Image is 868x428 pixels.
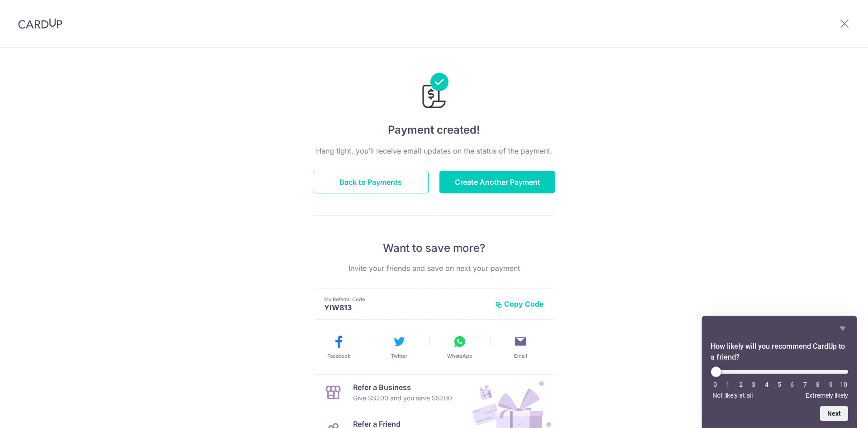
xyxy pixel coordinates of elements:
button: Facebook [312,334,365,360]
li: 0 [711,381,720,388]
p: Want to save more? [313,241,555,255]
li: 6 [788,381,797,388]
span: WhatsApp [447,352,472,360]
div: How likely will you recommend CardUp to a friend? Select an option from 0 to 10, with 0 being Not... [711,323,848,421]
span: Email [514,352,527,360]
button: Hide survey [837,323,848,334]
button: Back to Payments [313,171,429,193]
li: 1 [723,381,732,388]
p: YIW813 [324,303,488,312]
li: 5 [775,381,784,388]
p: Give S$200 and you save S$200 [353,393,452,404]
li: 2 [736,381,745,388]
button: Create Another Payment [439,171,555,193]
li: 7 [801,381,810,388]
button: Twitter [373,334,426,360]
li: 10 [839,381,848,388]
p: Invite your friends and save on next your payment [313,263,555,274]
p: Hang tight, you’ll receive email updates on the status of the payment. [313,145,555,156]
img: CardUp [18,18,62,29]
h2: How likely will you recommend CardUp to a friend? Select an option from 0 to 10, with 0 being Not... [711,341,848,363]
div: How likely will you recommend CardUp to a friend? Select an option from 0 to 10, with 0 being Not... [711,366,848,399]
img: Payments [420,73,448,111]
p: Refer a Business [353,382,452,393]
button: Next question [820,406,848,421]
span: Facebook [327,352,350,360]
button: Email [494,334,547,360]
li: 8 [813,381,822,388]
span: Not likely at all [712,392,753,399]
li: 4 [762,381,771,388]
button: Copy Code [495,299,544,308]
span: Twitter [391,352,407,360]
h4: Payment created! [313,122,555,138]
button: WhatsApp [433,334,486,360]
span: Extremely likely [806,392,848,399]
li: 9 [826,381,835,388]
li: 3 [749,381,758,388]
p: My Referral Code [324,296,488,303]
